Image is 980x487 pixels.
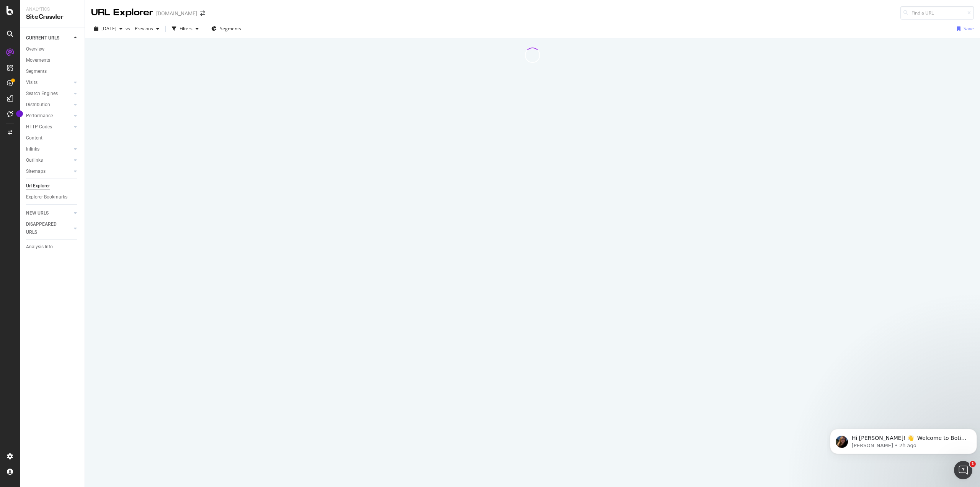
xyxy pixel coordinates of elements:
div: SiteCrawler [26,13,78,21]
span: Previous [132,25,153,32]
a: Content [26,134,79,142]
a: NEW URLS [26,209,72,217]
a: Sitemaps [26,167,72,175]
a: DISAPPEARED URLS [26,220,72,236]
div: URL Explorer [91,6,153,19]
div: Outlinks [26,156,43,164]
div: Analysis Info [26,243,53,251]
a: Overview [26,45,79,53]
div: Tooltip anchor [16,110,23,117]
div: CURRENT URLS [26,34,59,42]
button: Filters [169,23,202,35]
a: Distribution [26,101,72,109]
iframe: Intercom notifications message [827,413,980,466]
div: Search Engines [26,90,58,98]
a: Explorer Bookmarks [26,193,79,201]
div: Url Explorer [26,182,50,190]
a: Outlinks [26,156,72,164]
a: Analysis Info [26,243,79,251]
a: Visits [26,79,72,87]
button: Previous [132,23,162,35]
div: Visits [26,79,38,87]
a: Movements [26,56,79,64]
span: 2025 Aug. 11th [101,25,116,32]
button: [DATE] [91,23,126,35]
a: Inlinks [26,145,72,153]
button: Segments [208,23,244,35]
div: Movements [26,56,50,64]
span: vs [126,25,132,32]
a: Url Explorer [26,182,79,190]
a: Performance [26,112,72,120]
div: NEW URLS [26,209,49,217]
div: HTTP Codes [26,123,52,131]
div: Filters [180,25,193,32]
iframe: Intercom live chat [954,461,972,479]
a: HTTP Codes [26,123,72,131]
a: CURRENT URLS [26,34,72,42]
div: Inlinks [26,145,39,153]
div: Explorer Bookmarks [26,193,67,201]
div: Analytics [26,6,78,13]
div: Performance [26,112,53,120]
div: Sitemaps [26,167,46,175]
div: arrow-right-arrow-left [200,11,205,16]
span: 1 [970,461,976,467]
div: Segments [26,67,47,75]
a: Search Engines [26,90,72,98]
input: Find a URL [900,6,974,20]
div: Content [26,134,42,142]
span: Segments [220,25,241,32]
a: Segments [26,67,79,75]
div: Distribution [26,101,50,109]
div: DISAPPEARED URLS [26,220,65,236]
div: Save [964,25,974,32]
div: [DOMAIN_NAME] [156,10,197,17]
div: Overview [26,45,44,53]
button: Save [954,23,974,35]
